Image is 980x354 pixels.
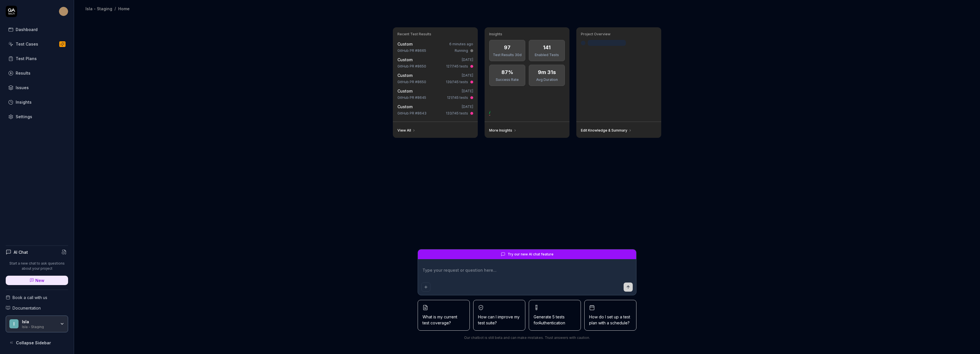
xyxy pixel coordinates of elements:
[534,314,565,325] span: Generate 5 tests for Authentication
[6,38,68,50] a: Test Cases
[462,58,473,62] time: [DATE]
[538,68,556,76] div: 9m 31s
[418,300,470,331] button: What is my current test coverage?
[462,105,473,109] time: [DATE]
[16,70,30,76] div: Results
[13,305,41,311] span: Documentation
[6,97,68,108] a: Insights
[581,128,632,133] a: Edit Knowledge & Summary
[16,56,37,62] div: Test Plans
[462,89,473,93] time: [DATE]
[396,56,474,70] a: Custom[DATE]GitHub PR #8650127/145 tests
[22,319,56,324] div: Isla
[118,6,130,11] div: Home
[6,305,68,311] a: Documentation
[397,104,413,109] span: Custom
[504,44,511,51] div: 97
[13,294,47,300] span: Book a call with us
[397,128,416,133] a: View All
[446,79,468,85] div: 139/145 tests
[418,335,636,340] div: Our chatbot is still beta and can make mistakes. Trust answers with caution.
[397,95,426,100] div: GitHub PR #8645
[16,41,38,47] div: Test Cases
[581,32,657,36] h3: Project Overview
[396,40,474,54] a: Custom6 minutes agoGitHub PR #8665Running
[85,6,112,11] div: Isla - Staging
[529,300,581,331] button: Generate 5 tests forAuthentication
[489,128,517,133] a: More Insights
[397,32,473,36] h3: Recent Test Results
[6,316,68,333] button: IIslaIsla - Staging
[35,277,44,283] span: New
[588,40,626,46] div: Last crawled [DATE]
[9,319,19,328] span: I
[397,48,426,53] div: GitHub PR #8665
[6,53,68,64] a: Test Plans
[584,300,636,331] button: How do I set up a test plan with a schedule?
[447,95,468,100] div: 121/145 tests
[16,26,38,32] div: Dashboard
[462,73,473,77] time: [DATE]
[397,73,413,78] span: Custom
[422,314,465,326] span: What is my current test coverage?
[6,337,68,348] button: Collapse Sidebar
[473,300,525,331] button: How can I improve my test suite?
[6,294,68,300] a: Book a call with us
[6,82,68,93] a: Issues
[396,87,474,101] a: Custom[DATE]GitHub PR #8645121/145 tests
[478,314,520,326] span: How can I improve my test suite?
[589,314,632,326] span: How do I set up a test plan with a schedule?
[489,32,565,36] h3: Insights
[6,261,68,271] p: Start a new chat to ask questions about your project
[16,99,32,105] div: Insights
[6,276,68,285] a: New
[397,57,413,62] span: Custom
[449,42,473,46] time: 6 minutes ago
[543,44,551,51] div: 141
[16,114,32,120] div: Settings
[16,340,51,346] span: Collapse Sidebar
[22,324,56,329] div: Isla - Staging
[115,6,116,11] div: /
[501,68,513,76] div: 87%
[532,77,561,82] div: Avg Duration
[396,71,474,86] a: Custom[DATE]GitHub PR #8650139/145 tests
[397,111,426,116] div: GitHub PR #8643
[446,111,468,116] div: 133/145 tests
[446,64,468,69] div: 127/145 tests
[397,64,426,69] div: GitHub PR #8650
[421,283,430,292] button: Add attachment
[532,52,561,58] div: Enabled Tests
[6,67,68,79] a: Results
[508,252,554,257] span: Try our new AI chat feature
[397,42,413,46] span: Custom
[16,85,29,91] div: Issues
[14,249,28,255] h4: AI Chat
[397,89,413,93] span: Custom
[493,77,522,82] div: Success Rate
[6,24,68,35] a: Dashboard
[6,111,68,122] a: Settings
[396,103,474,117] a: Custom[DATE]GitHub PR #8643133/145 tests
[493,52,522,58] div: Test Results 30d
[455,48,468,53] div: Running
[397,79,426,85] div: GitHub PR #8650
